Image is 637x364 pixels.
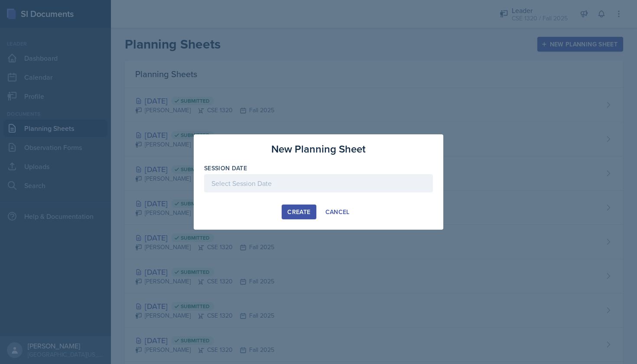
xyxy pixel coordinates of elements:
[282,205,316,219] button: Create
[204,164,247,172] label: Session Date
[287,208,310,215] div: Create
[320,205,355,219] button: Cancel
[325,208,350,215] div: Cancel
[271,141,366,157] h3: New Planning Sheet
